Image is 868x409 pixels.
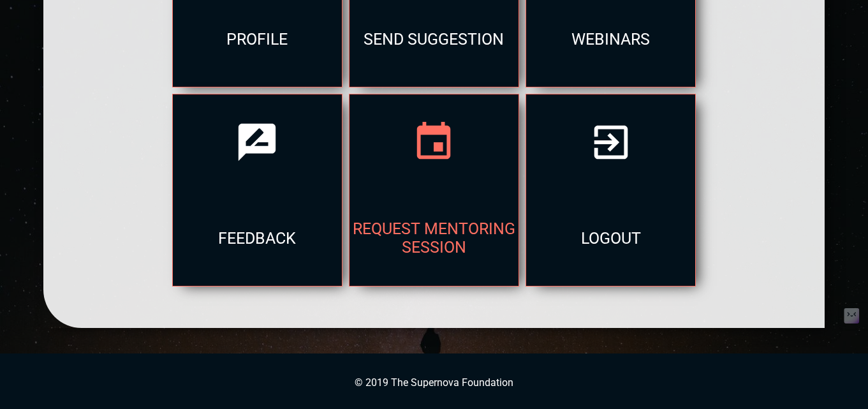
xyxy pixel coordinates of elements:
div: logout [526,190,695,286]
div: feedback [173,190,342,286]
p: © 2019 The Supernova Foundation [13,376,855,389]
div: Request Mentoring Session [349,190,519,286]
